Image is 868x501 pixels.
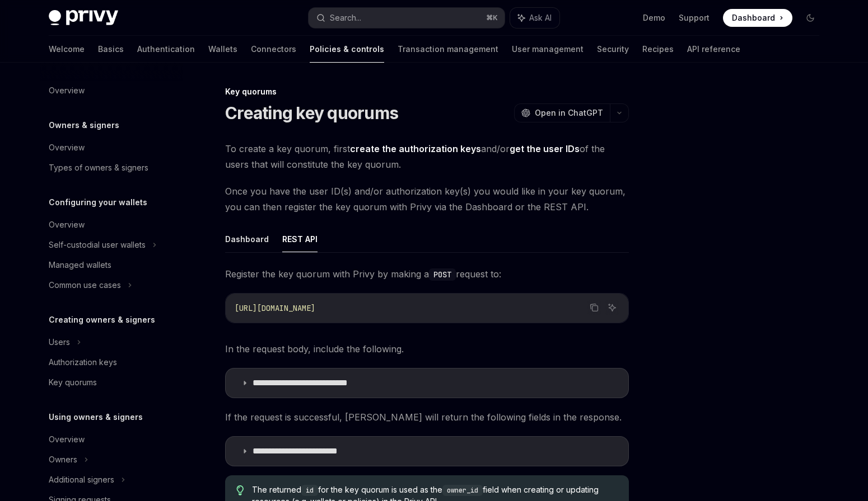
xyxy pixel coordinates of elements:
[49,36,85,63] a: Welcome
[49,141,85,154] div: Overview
[529,12,552,23] span: Ask AI
[679,12,710,23] a: Support
[49,218,85,231] div: Overview
[350,143,481,155] a: create the authorization keys
[723,9,792,27] a: Dashboard
[225,141,629,172] span: To create a key quorum, first and/or of the users that will constitute the key quorum.
[49,376,97,389] div: Key quorums
[510,143,580,155] a: get the user IDs
[535,107,603,119] span: Open in ChatGPT
[40,372,183,393] a: Key quorums
[49,10,118,26] img: dark logo
[512,36,584,63] a: User management
[49,161,148,174] div: Types of owners & signers
[40,138,183,158] a: Overview
[49,473,114,486] div: Additional signers
[486,13,498,22] span: ⌘ K
[236,485,244,495] svg: Tip
[330,11,361,25] div: Search...
[225,86,629,97] div: Key quorums
[398,36,498,63] a: Transaction management
[49,119,119,132] h5: Owners & signers
[49,238,146,252] div: Self-custodial user wallets
[49,278,121,292] div: Common use cases
[49,356,117,369] div: Authorization keys
[49,313,155,327] h5: Creating owners & signers
[510,8,559,28] button: Ask AI
[442,485,483,496] code: owner_id
[98,36,124,63] a: Basics
[40,215,183,235] a: Overview
[225,103,398,123] h1: Creating key quorums
[40,255,183,275] a: Managed wallets
[49,84,85,97] div: Overview
[587,300,601,315] button: Copy the contents from the code block
[687,36,740,63] a: API reference
[49,196,147,209] h5: Configuring your wallets
[643,12,665,23] a: Demo
[40,429,183,450] a: Overview
[225,266,629,282] span: Register the key quorum with Privy by making a request to:
[49,433,85,446] div: Overview
[301,485,318,496] code: id
[429,268,456,281] code: POST
[597,36,629,63] a: Security
[235,303,315,313] span: [URL][DOMAIN_NAME]
[40,81,183,101] a: Overview
[49,453,77,466] div: Owners
[309,8,505,28] button: Search...⌘K
[225,183,629,215] span: Once you have the user ID(s) and/or authorization key(s) you would like in your key quorum, you c...
[49,410,143,424] h5: Using owners & signers
[49,335,70,349] div: Users
[801,9,819,27] button: Toggle dark mode
[40,158,183,178] a: Types of owners & signers
[208,36,237,63] a: Wallets
[40,352,183,372] a: Authorization keys
[225,409,629,425] span: If the request is successful, [PERSON_NAME] will return the following fields in the response.
[137,36,195,63] a: Authentication
[605,300,619,315] button: Ask AI
[251,36,296,63] a: Connectors
[225,226,269,252] button: Dashboard
[225,341,629,357] span: In the request body, include the following.
[310,36,384,63] a: Policies & controls
[732,12,775,23] span: Dashboard
[642,36,674,63] a: Recipes
[514,103,610,122] button: Open in ChatGPT
[49,258,111,272] div: Managed wallets
[282,226,318,252] button: REST API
